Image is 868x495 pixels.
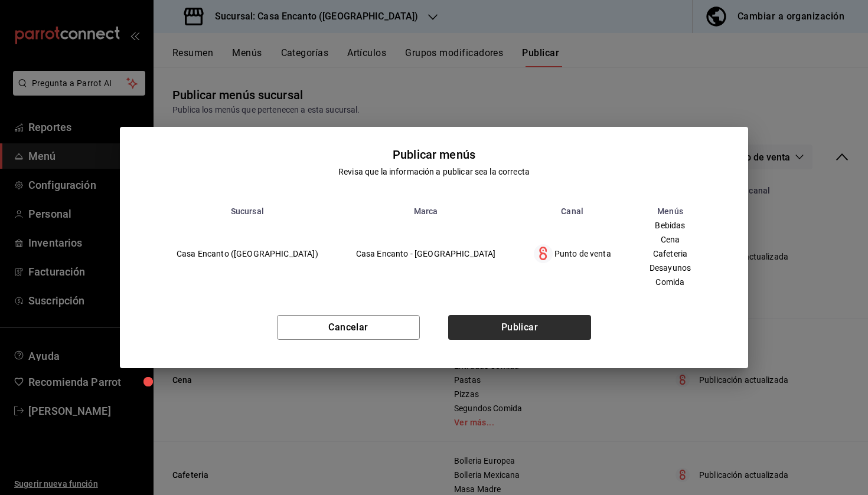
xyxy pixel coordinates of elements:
[337,206,515,216] th: Marca
[650,221,691,230] span: Bebidas
[277,315,420,340] button: Cancelar
[448,315,591,340] button: Publicar
[650,250,691,258] span: Cafeteria
[158,216,337,291] td: Casa Encanto ([GEOGRAPHIC_DATA])
[650,235,691,244] span: Cena
[534,244,611,263] div: Punto de venta
[515,206,630,216] th: Canal
[337,216,515,291] td: Casa Encanto - [GEOGRAPHIC_DATA]
[158,206,337,216] th: Sucursal
[650,278,691,286] span: Comida
[338,166,530,178] div: Revisa que la información a publicar sea la correcta
[630,206,710,216] th: Menús
[650,264,691,272] span: Desayunos
[393,146,475,163] div: Publicar menús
